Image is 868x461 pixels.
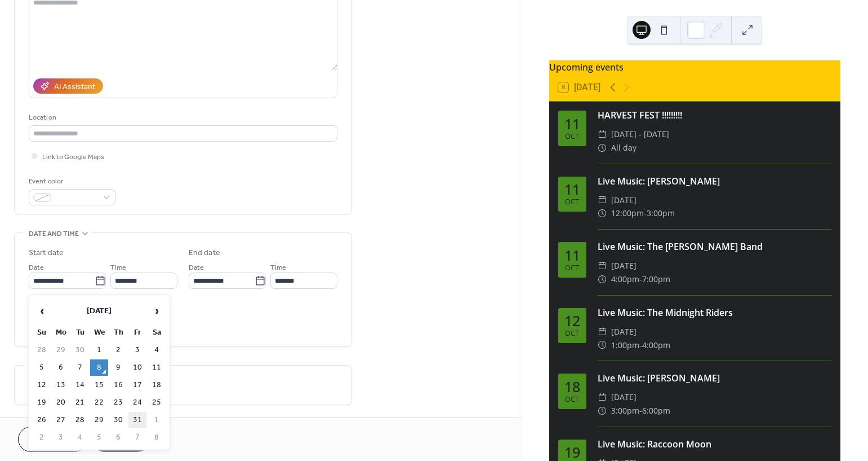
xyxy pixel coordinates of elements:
td: 3 [52,429,70,446]
span: 4:00pm [611,273,639,286]
td: 1 [90,342,108,358]
div: ​ [598,207,607,220]
div: Location [29,112,335,124]
div: ​ [598,404,607,418]
td: 5 [90,429,108,446]
td: 28 [71,412,89,428]
td: 6 [109,429,127,446]
td: 21 [71,394,89,411]
span: [DATE] [611,259,636,273]
div: 19 [564,445,580,459]
div: AI Assistant [54,81,95,93]
div: ​ [598,390,607,404]
div: Live Music: [PERSON_NAME] [598,174,831,188]
div: 11 [564,248,580,262]
td: 16 [109,377,127,393]
td: 22 [90,394,108,411]
span: Date and time [29,228,79,240]
td: 20 [52,394,70,411]
td: 2 [33,429,51,446]
button: AI Assistant [33,78,103,94]
div: ​ [598,325,607,339]
div: ​ [598,259,607,273]
div: Oct [565,133,579,141]
div: ​ [598,194,607,207]
td: 1 [148,412,166,428]
td: 12 [33,377,51,393]
div: Start date [29,247,64,259]
div: HARVEST FEST !!!!!!!!! [598,108,831,122]
th: Fr [128,324,146,341]
span: 1:00pm [611,339,639,352]
span: ‹ [33,300,50,322]
th: Th [109,324,127,341]
th: Tu [71,324,89,341]
td: 15 [90,377,108,393]
span: 3:00pm [611,404,639,418]
span: Time [270,262,286,274]
div: End date [189,247,220,259]
div: Event color [29,175,113,187]
div: Live Music: The [PERSON_NAME] Band [598,240,831,253]
div: Oct [565,199,579,206]
span: [DATE] - [DATE] [611,128,669,141]
div: ​ [598,273,607,286]
span: Time [110,262,126,274]
span: Link to Google Maps [42,151,104,163]
div: ​ [598,128,607,141]
span: - [639,273,642,286]
td: 4 [148,342,166,358]
td: 19 [33,394,51,411]
span: [DATE] [611,325,636,339]
span: › [148,300,165,322]
div: Oct [565,330,579,337]
div: Live Music: The Midnight Riders [598,306,831,319]
td: 4 [71,429,89,446]
div: Live Music: [PERSON_NAME] [598,371,831,385]
span: 6:00pm [642,404,670,418]
span: All day [611,141,636,155]
div: Live Music: Raccoon Moon [598,437,831,451]
td: 29 [90,412,108,428]
span: [DATE] [611,390,636,404]
td: 7 [71,359,89,376]
td: 30 [71,342,89,358]
div: ​ [598,339,607,352]
th: Sa [148,324,166,341]
div: ​ [598,141,607,155]
span: 7:00pm [642,273,670,286]
td: 9 [109,359,127,376]
div: 11 [564,182,580,196]
span: - [644,207,647,220]
span: 4:00pm [642,339,670,352]
td: 14 [71,377,89,393]
span: 12:00pm [611,207,644,220]
span: 3:00pm [647,207,675,220]
th: Su [33,324,51,341]
span: Date [29,262,44,274]
span: - [639,339,642,352]
div: Oct [565,265,579,272]
td: 27 [52,412,70,428]
td: 31 [128,412,146,428]
td: 18 [148,377,166,393]
td: 29 [52,342,70,358]
td: 3 [128,342,146,358]
div: 18 [564,380,580,394]
th: [DATE] [52,299,146,323]
span: [DATE] [611,194,636,207]
div: Upcoming events [549,60,840,74]
button: Cancel [18,427,87,452]
div: Oct [565,396,579,403]
td: 13 [52,377,70,393]
td: 26 [33,412,51,428]
div: 11 [564,117,580,131]
th: Mo [52,324,70,341]
th: We [90,324,108,341]
td: 8 [148,429,166,446]
td: 17 [128,377,146,393]
td: 8 [90,359,108,376]
span: Date [189,262,204,274]
td: 23 [109,394,127,411]
td: 2 [109,342,127,358]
